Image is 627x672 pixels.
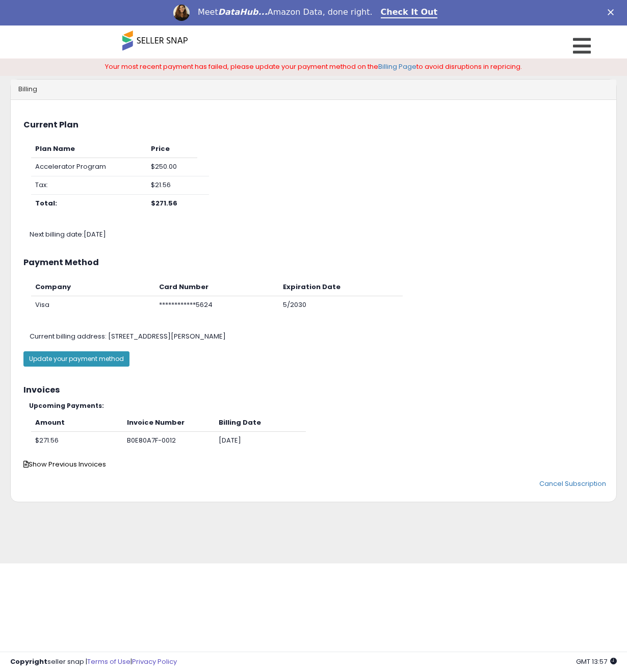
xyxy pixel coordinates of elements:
div: [STREET_ADDRESS][PERSON_NAME] [22,332,617,342]
th: Invoice Number [123,414,214,432]
th: Amount [31,414,123,432]
th: Billing Date [215,414,306,432]
h5: Upcoming Payments: [29,402,604,409]
th: Plan Name [31,140,147,158]
a: Cancel Subscription [539,479,606,488]
b: $271.56 [151,198,177,208]
td: [DATE] [215,432,306,450]
th: Expiration Date [279,278,403,296]
td: Accelerator Program [31,158,147,176]
td: B0E80A7F-0012 [123,432,214,450]
th: Price [147,140,197,158]
th: Company [31,278,155,296]
button: Update your payment method [23,351,129,367]
img: Profile image for Georgie [173,5,190,21]
td: $271.56 [31,432,123,450]
td: 5/2030 [279,296,403,314]
h3: Payment Method [23,258,604,267]
h3: Invoices [23,385,604,395]
a: Check It Out [381,7,438,18]
h3: Current Plan [23,120,604,130]
b: Total: [35,198,57,208]
td: Tax: [31,176,147,194]
a: Billing Page [378,62,416,71]
span: Current billing address: [30,331,107,341]
div: Meet Amazon Data, done right. [198,7,373,17]
div: Close [608,9,618,15]
td: $21.56 [147,176,197,194]
td: $250.00 [147,158,197,176]
span: Your most recent payment has failed, please update your payment method on the to avoid disruption... [105,62,522,71]
td: Visa [31,296,155,314]
div: Next billing date: [DATE] [22,230,617,240]
th: Card Number [155,278,279,296]
i: DataHub... [218,7,268,17]
span: Show Previous Invoices [23,459,106,469]
div: Billing [11,80,616,100]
